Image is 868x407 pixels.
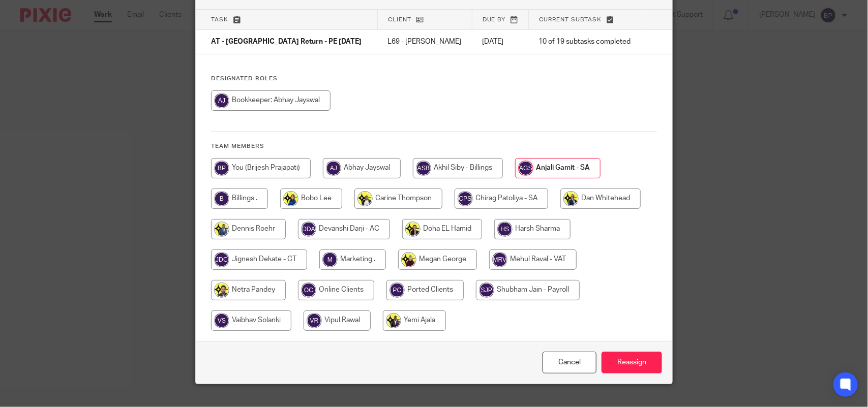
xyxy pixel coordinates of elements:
a: Close this dialog window [543,352,596,373]
span: Task [211,17,228,22]
p: [DATE] [482,37,518,47]
input: Reassign [602,352,662,373]
h4: Designated Roles [211,75,657,83]
span: Current subtask [539,17,602,22]
span: AT - [GEOGRAPHIC_DATA] Return - PE [DATE] [211,39,362,46]
span: Due by [483,17,506,22]
span: Client [388,17,411,22]
p: L69 - [PERSON_NAME] [388,37,462,47]
td: 10 of 19 subtasks completed [529,30,642,54]
h4: Team members [211,142,657,150]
